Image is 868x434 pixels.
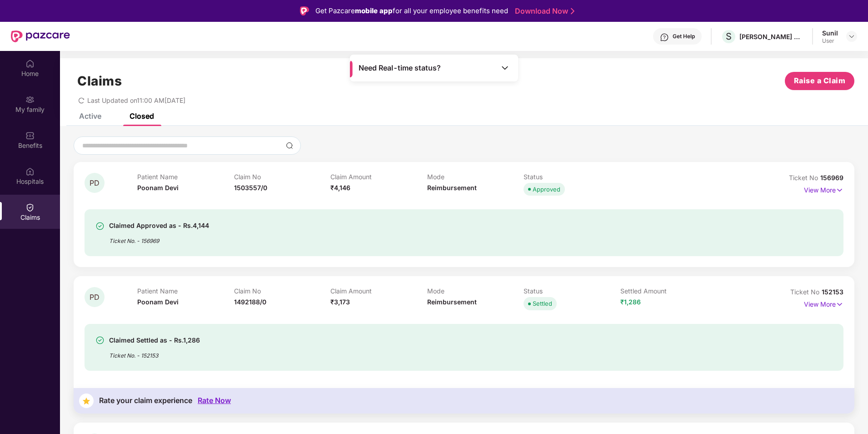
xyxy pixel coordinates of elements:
span: Ticket No [789,174,820,182]
span: S [726,31,732,42]
img: svg+xml;base64,PHN2ZyBpZD0iRHJvcGRvd24tMzJ4MzIiIHhtbG5zPSJodHRwOi8vd3d3LnczLm9yZy8yMDAwL3N2ZyIgd2... [848,33,855,40]
img: Stroke [571,6,574,16]
p: Claim No [234,173,331,181]
span: PD [90,293,100,301]
div: Settled [533,299,552,308]
div: User [822,37,838,45]
div: Claimed Approved as - Rs.4,144 [109,220,209,231]
div: Sunil [822,29,838,37]
h1: Claims [77,73,122,89]
p: Status [524,173,620,181]
p: Mode [427,287,524,295]
img: svg+xml;base64,PHN2ZyBpZD0iU2VhcmNoLTMyeDMyIiB4bWxucz0iaHR0cDovL3d3dy53My5vcmcvMjAwMC9zdmciIHdpZH... [286,142,293,149]
span: Poonam Devi [137,298,179,306]
img: Toggle Icon [500,63,509,72]
img: svg+xml;base64,PHN2ZyBpZD0iU3VjY2Vzcy0zMngzMiIgeG1sbnM9Imh0dHA6Ly93d3cudzMub3JnLzIwMDAvc3ZnIiB3aW... [95,336,105,345]
p: Mode [427,173,524,181]
img: svg+xml;base64,PHN2ZyBpZD0iSG9zcGl0YWxzIiB4bWxucz0iaHR0cDovL3d3dy53My5vcmcvMjAwMC9zdmciIHdpZHRoPS... [25,167,35,176]
img: svg+xml;base64,PHN2ZyBpZD0iU3VjY2Vzcy0zMngzMiIgeG1sbnM9Imh0dHA6Ly93d3cudzMub3JnLzIwMDAvc3ZnIiB3aW... [95,222,105,231]
span: Need Real-time status? [359,63,441,73]
p: Claim No [234,287,331,295]
img: svg+xml;base64,PHN2ZyB4bWxucz0iaHR0cDovL3d3dy53My5vcmcvMjAwMC9zdmciIHdpZHRoPSIxNyIgaGVpZ2h0PSIxNy... [836,299,843,309]
div: Ticket No. - 152153 [109,346,200,360]
img: svg+xml;base64,PHN2ZyBpZD0iSGVscC0zMngzMiIgeG1sbnM9Imh0dHA6Ly93d3cudzMub3JnLzIwMDAvc3ZnIiB3aWR0aD... [660,33,669,42]
div: Get Help [673,33,695,40]
p: View More [804,297,843,309]
div: Closed [130,111,154,121]
p: Patient Name [137,287,234,295]
img: svg+xml;base64,PHN2ZyB4bWxucz0iaHR0cDovL3d3dy53My5vcmcvMjAwMC9zdmciIHdpZHRoPSIxNyIgaGVpZ2h0PSIxNy... [836,185,843,195]
span: Ticket No [790,288,822,296]
span: redo [78,96,85,104]
p: Claim Amount [330,173,427,181]
span: 1492188/0 [234,298,266,306]
p: Status [524,287,620,295]
span: 1503557/0 [234,184,267,192]
p: Claim Amount [330,287,427,295]
div: Claimed Settled as - Rs.1,286 [109,335,200,346]
img: New Pazcare Logo [11,30,70,42]
p: View More [804,183,843,195]
span: 152153 [822,288,843,296]
a: Download Now [515,6,572,16]
span: ₹1,286 [620,298,641,306]
div: Get Pazcare for all your employee benefits need [315,5,508,16]
span: 156969 [820,174,843,182]
p: Settled Amount [620,287,717,295]
span: Reimbursement [427,298,477,306]
img: svg+xml;base64,PHN2ZyBpZD0iQ2xhaW0iIHhtbG5zPSJodHRwOi8vd3d3LnczLm9yZy8yMDAwL3N2ZyIgd2lkdGg9IjIwIi... [25,203,35,212]
span: Poonam Devi [137,184,179,192]
img: svg+xml;base64,PHN2ZyB4bWxucz0iaHR0cDovL3d3dy53My5vcmcvMjAwMC9zdmciIHdpZHRoPSIzNyIgaGVpZ2h0PSIzNy... [79,394,94,408]
div: Ticket No. - 156969 [109,231,209,245]
p: Patient Name [137,173,234,181]
span: Reimbursement [427,184,477,192]
strong: mobile app [355,6,393,15]
img: svg+xml;base64,PHN2ZyBpZD0iSG9tZSIgeG1sbnM9Imh0dHA6Ly93d3cudzMub3JnLzIwMDAvc3ZnIiB3aWR0aD0iMjAiIG... [25,59,35,68]
button: Raise a Claim [785,72,854,90]
span: ₹3,173 [330,298,350,306]
div: Rate Now [198,396,231,405]
span: PD [90,179,100,187]
span: ₹4,146 [330,184,350,192]
div: Active [79,111,101,121]
div: Approved [533,185,560,194]
span: Raise a Claim [794,75,846,86]
div: [PERSON_NAME] CONSULTANTS P LTD [739,32,803,41]
div: Rate your claim experience [99,396,192,405]
span: Last Updated on 11:00 AM[DATE] [87,96,185,104]
img: svg+xml;base64,PHN2ZyBpZD0iQmVuZWZpdHMiIHhtbG5zPSJodHRwOi8vd3d3LnczLm9yZy8yMDAwL3N2ZyIgd2lkdGg9Ij... [25,131,35,140]
img: svg+xml;base64,PHN2ZyB3aWR0aD0iMjAiIGhlaWdodD0iMjAiIHZpZXdCb3g9IjAgMCAyMCAyMCIgZmlsbD0ibm9uZSIgeG... [25,95,35,104]
img: Logo [300,6,309,15]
